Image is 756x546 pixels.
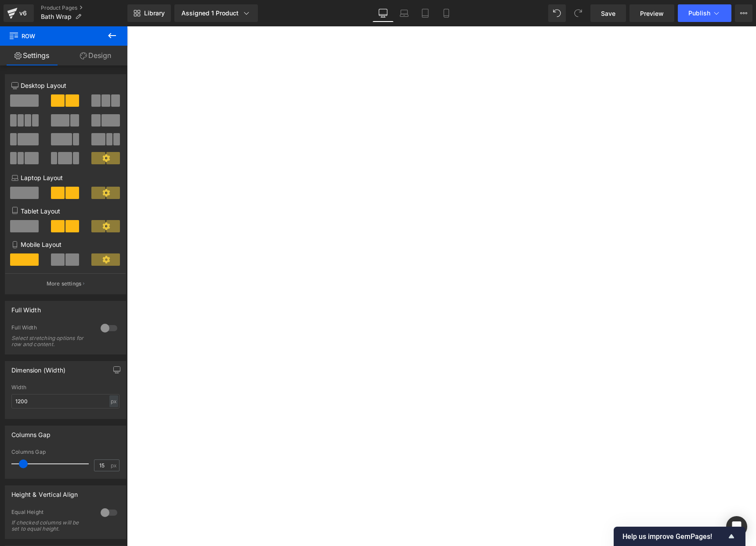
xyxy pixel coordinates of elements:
div: Equal Height [11,509,92,518]
a: Preview [629,4,674,22]
input: auto [11,394,119,409]
div: px [109,395,118,407]
button: More settings [5,273,126,294]
div: Assigned 1 Product [181,9,251,18]
div: Full Width [11,324,92,333]
span: px [111,463,118,468]
div: Full Width [11,301,41,314]
a: Design [64,46,127,65]
a: Desktop [373,4,394,22]
p: Desktop Layout [11,81,119,90]
button: More [735,4,752,22]
div: v6 [18,7,29,19]
div: Height & Vertical Align [11,486,78,498]
button: Redo [569,4,587,22]
div: Columns Gap [11,449,119,455]
p: Tablet Layout [11,206,119,216]
button: Show survey - Help us improve GemPages! [622,531,737,542]
span: Publish [688,10,710,17]
span: Save [601,9,615,18]
p: Mobile Layout [11,240,119,249]
a: Product Pages [41,4,127,11]
div: Width [11,384,119,391]
span: Library [144,9,165,17]
p: More settings [47,280,82,288]
button: Undo [548,4,566,22]
a: Tablet [415,4,436,22]
div: Open Intercom Messenger [726,516,747,537]
a: New Library [127,4,171,22]
span: Help us improve GemPages! [622,532,726,541]
span: Row [9,26,97,46]
a: Mobile [436,4,457,22]
a: Laptop [394,4,415,22]
span: Preview [640,9,664,18]
div: Columns Gap [11,426,51,438]
button: Publish [678,4,731,22]
div: If checked columns will be set to equal height. [11,520,90,532]
div: Dimension (Width) [11,362,65,374]
p: Laptop Layout [11,173,119,182]
div: Select stretching options for row and content. [11,335,90,347]
span: Bath Wrap [41,13,72,20]
a: v6 [4,4,34,22]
